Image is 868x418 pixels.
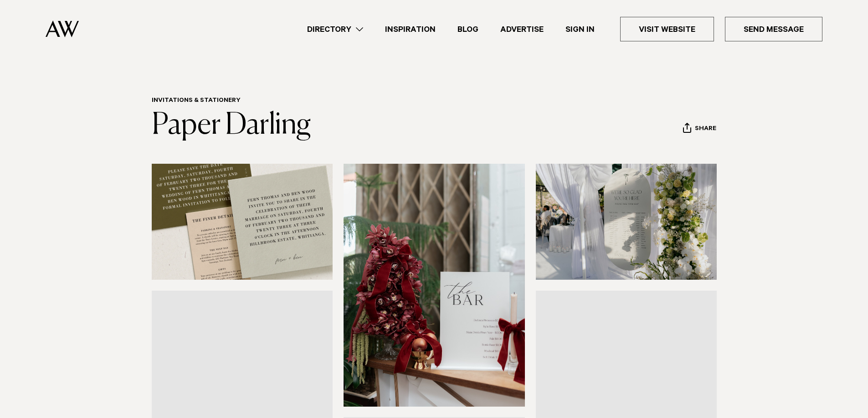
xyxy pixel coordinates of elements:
[620,17,714,41] a: Visit Website
[447,23,489,35] a: Blog
[296,23,374,35] a: Directory
[152,97,241,105] a: Invitations & Stationery
[725,17,822,41] a: Send Message
[152,111,311,140] a: Paper Darling
[374,23,447,35] a: Inspiration
[683,122,717,136] button: Share
[46,20,79,37] img: Auckland Weddings Logo
[489,23,555,35] a: Advertise
[695,125,716,134] span: Share
[555,23,606,35] a: Sign In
